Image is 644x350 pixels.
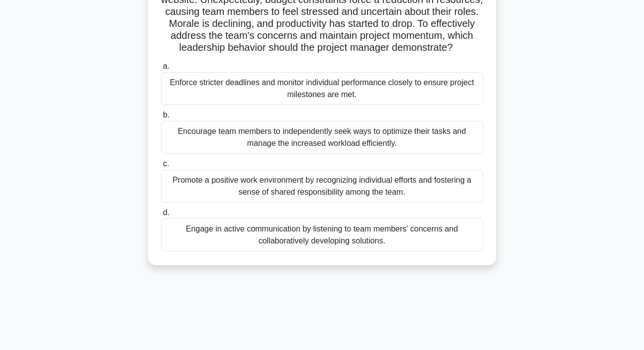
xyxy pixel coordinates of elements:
span: b. [163,111,170,119]
span: c. [163,159,169,168]
div: Encourage team members to independently seek ways to optimize their tasks and manage the increase... [161,121,483,154]
span: a. [163,62,170,70]
span: d. [163,208,170,217]
div: Promote a positive work environment by recognizing individual efforts and fostering a sense of sh... [161,170,483,203]
div: Enforce stricter deadlines and monitor individual performance closely to ensure project milestone... [161,72,483,105]
div: Engage in active communication by listening to team members' concerns and collaboratively develop... [161,219,483,251]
